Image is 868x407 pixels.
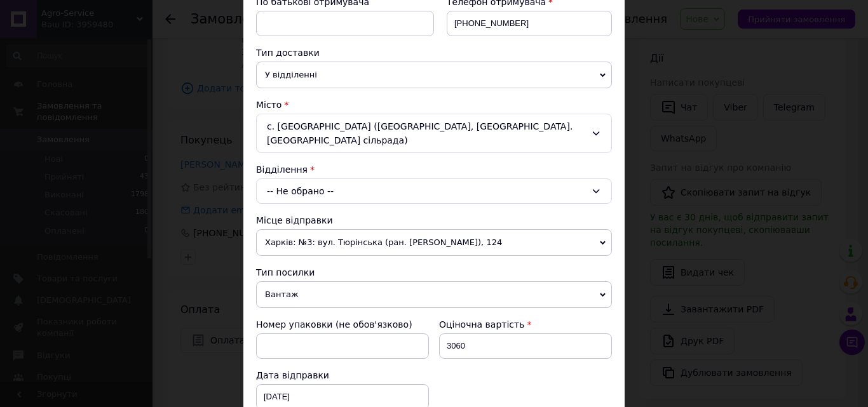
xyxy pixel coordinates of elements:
span: Харків: №3: вул. Тюрінська (ран. [PERSON_NAME]), 124 [256,229,612,256]
div: Номер упаковки (не обов'язково) [256,318,429,331]
span: Тип посилки [256,267,315,277]
input: +380 [447,11,612,36]
div: Дата відправки [256,369,429,382]
span: У відділенні [256,62,612,88]
div: с. [GEOGRAPHIC_DATA] ([GEOGRAPHIC_DATA], [GEOGRAPHIC_DATA]. [GEOGRAPHIC_DATA] сільрада) [256,114,612,153]
span: Місце відправки [256,215,333,225]
div: -- Не обрано -- [256,178,612,204]
span: Вантаж [256,281,612,308]
div: Оціночна вартість [439,318,612,331]
div: Відділення [256,163,612,176]
div: Місто [256,98,612,111]
span: Тип доставки [256,48,320,58]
